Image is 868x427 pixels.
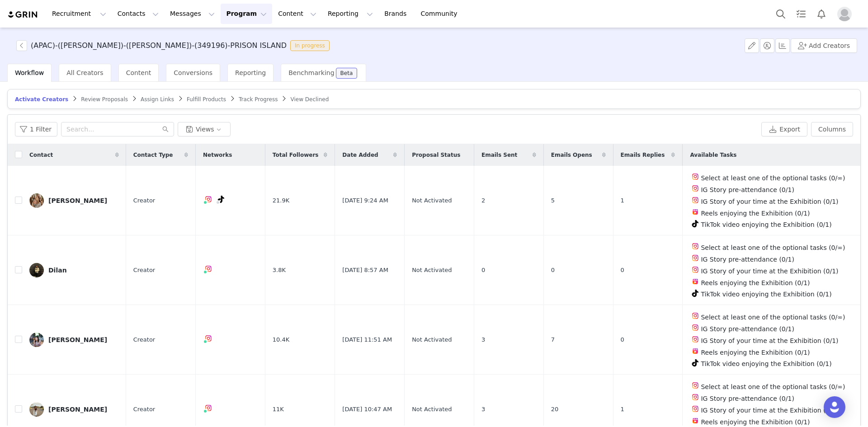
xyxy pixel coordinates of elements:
[290,40,330,51] span: In progress
[551,196,555,205] span: 5
[16,40,333,51] span: [object Object]
[701,198,838,205] span: IG Story of your time at the Exhibition (0/1)
[621,335,624,344] span: 0
[791,4,811,24] a: Tasks
[273,266,286,275] span: 3.8K
[412,151,460,159] span: Proposal Status
[112,4,164,24] button: Contacts
[551,405,559,414] span: 20
[761,122,807,136] button: Export
[48,197,107,204] div: [PERSON_NAME]
[133,266,156,275] span: Creator
[692,324,699,331] img: instagram.svg
[7,10,39,19] img: grin logo
[273,151,319,159] span: Total Followers
[133,196,156,205] span: Creator
[29,333,119,347] a: [PERSON_NAME]
[481,335,485,344] span: 3
[29,263,44,277] img: 70da969f-b98a-4048-849a-dae219f3b896.jpg
[235,69,266,76] span: Reporting
[811,4,831,24] button: Notifications
[692,417,699,424] img: instagram-reels.svg
[701,244,845,251] span: Select at least one of the optional tasks (0/∞)
[621,266,624,275] span: 0
[187,96,226,103] span: Fulfill Products
[412,266,452,275] span: Not Activated
[692,312,699,319] img: instagram.svg
[288,69,334,76] span: Benchmarking
[48,267,67,274] div: Dilan
[48,336,107,343] div: [PERSON_NAME]
[692,173,699,180] img: instagram.svg
[66,69,103,76] span: All Creators
[162,126,169,132] i: icon: search
[273,4,322,24] button: Content
[205,265,212,272] img: instagram.svg
[15,122,57,136] button: 1 Filter
[174,69,212,76] span: Conversions
[340,70,353,76] div: Beta
[692,254,699,262] img: instagram.svg
[81,96,128,103] span: Review Proposals
[692,394,699,401] img: instagram.svg
[481,266,485,275] span: 0
[29,193,119,208] a: [PERSON_NAME]
[701,325,794,333] span: IG Story pre-attendance (0/1)
[415,4,467,24] a: Community
[29,263,119,277] a: Dilan
[273,335,289,344] span: 10.4K
[551,335,555,344] span: 7
[692,347,699,355] img: instagram-reels.svg
[205,335,212,342] img: instagram.svg
[412,196,452,205] span: Not Activated
[412,405,452,414] span: Not Activated
[837,7,852,21] img: placeholder-profile.jpg
[239,96,278,103] span: Track Progress
[29,402,119,417] a: [PERSON_NAME]
[692,336,699,343] img: instagram.svg
[701,279,810,286] span: Reels enjoying the Exhibition (0/1)
[701,186,794,193] span: IG Story pre-attendance (0/1)
[824,396,845,418] div: Open Intercom Messenger
[379,4,415,24] a: Brands
[481,151,517,159] span: Emails Sent
[205,196,212,203] img: instagram.svg
[29,151,53,159] span: Contact
[692,266,699,273] img: instagram.svg
[701,174,845,182] span: Select at least one of the optional tasks (0/∞)
[29,333,44,347] img: 9421ccc1-55a3-4d12-a540-a023d623cb17.jpg
[133,405,156,414] span: Creator
[29,402,44,417] img: 43e21d55-08ef-406a-ac25-81b35f474635--s.jpg
[290,96,329,103] span: View Declined
[701,256,794,263] span: IG Story pre-attendance (0/1)
[692,382,699,389] img: instagram.svg
[47,4,112,24] button: Recruitment
[811,122,853,136] button: Columns
[29,193,44,208] img: d97b2718-5d53-4b44-9e6c-2826cc8f8fce.jpg
[61,122,174,136] input: Search...
[273,196,289,205] span: 21.9K
[342,405,392,414] span: [DATE] 10:47 AM
[701,267,838,275] span: IG Story of your time at the Exhibition (0/1)
[701,395,794,402] span: IG Story pre-attendance (0/1)
[701,210,810,217] span: Reels enjoying the Exhibition (0/1)
[621,151,665,159] span: Emails Replies
[126,69,151,76] span: Content
[692,278,699,285] img: instagram-reels.svg
[701,314,845,321] span: Select at least one of the optional tasks (0/∞)
[832,7,861,21] button: Profile
[342,151,378,159] span: Date Added
[133,151,173,159] span: Contact Type
[273,405,284,414] span: 11K
[48,406,107,413] div: [PERSON_NAME]
[481,196,485,205] span: 2
[701,291,831,298] span: TikTok video enjoying the Exhibition (0/1)
[701,221,831,228] span: TikTok video enjoying the Exhibition (0/1)
[701,407,838,414] span: IG Story of your time at the Exhibition (0/1)
[205,404,212,412] img: instagram.svg
[141,96,174,103] span: Assign Links
[690,151,736,159] span: Available Tasks
[701,337,838,344] span: IG Story of your time at the Exhibition (0/1)
[322,4,378,24] button: Reporting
